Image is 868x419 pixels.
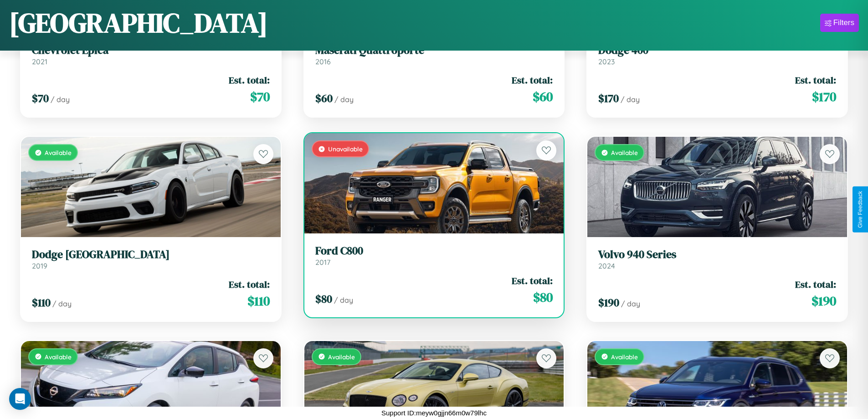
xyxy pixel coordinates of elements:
[381,407,487,419] p: Support ID: meyw0gjjn66m0w79lhc
[621,95,640,104] span: / day
[621,299,640,308] span: / day
[229,278,270,291] span: Est. total:
[512,274,553,287] span: Est. total:
[512,73,553,87] span: Est. total:
[32,57,47,66] span: 2021
[45,149,72,156] span: Available
[247,292,270,310] span: $ 110
[334,95,354,104] span: / day
[315,91,333,106] span: $ 60
[857,191,863,228] div: Give Feedback
[315,244,553,267] a: Ford C8002017
[250,88,270,106] span: $ 70
[795,73,836,87] span: Est. total:
[598,91,619,106] span: $ 170
[9,4,268,41] h1: [GEOGRAPHIC_DATA]
[52,299,72,308] span: / day
[315,244,553,258] h3: Ford C800
[598,248,836,270] a: Volvo 940 Series2024
[820,14,859,32] button: Filters
[32,295,51,310] span: $ 110
[833,18,854,27] div: Filters
[315,57,331,66] span: 2016
[334,295,353,305] span: / day
[315,44,553,57] h3: Maserati Quattroporte
[328,145,363,153] span: Unavailable
[45,353,72,361] span: Available
[32,44,270,57] h3: Chevrolet Epica
[533,288,553,306] span: $ 80
[32,248,270,261] h3: Dodge [GEOGRAPHIC_DATA]
[32,91,49,106] span: $ 70
[812,292,836,310] span: $ 190
[795,278,836,291] span: Est. total:
[598,248,836,261] h3: Volvo 940 Series
[328,353,355,361] span: Available
[598,295,619,310] span: $ 190
[229,73,270,87] span: Est. total:
[315,44,553,66] a: Maserati Quattroporte2016
[611,149,638,156] span: Available
[9,388,31,410] div: Open Intercom Messenger
[51,95,70,104] span: / day
[32,248,270,270] a: Dodge [GEOGRAPHIC_DATA]2019
[32,44,270,66] a: Chevrolet Epica2021
[611,353,638,361] span: Available
[598,57,615,66] span: 2023
[598,261,615,270] span: 2024
[598,44,836,66] a: Dodge 4002023
[315,258,330,267] span: 2017
[32,261,47,270] span: 2019
[812,88,836,106] span: $ 170
[533,88,553,106] span: $ 60
[598,44,836,57] h3: Dodge 400
[315,291,332,306] span: $ 80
